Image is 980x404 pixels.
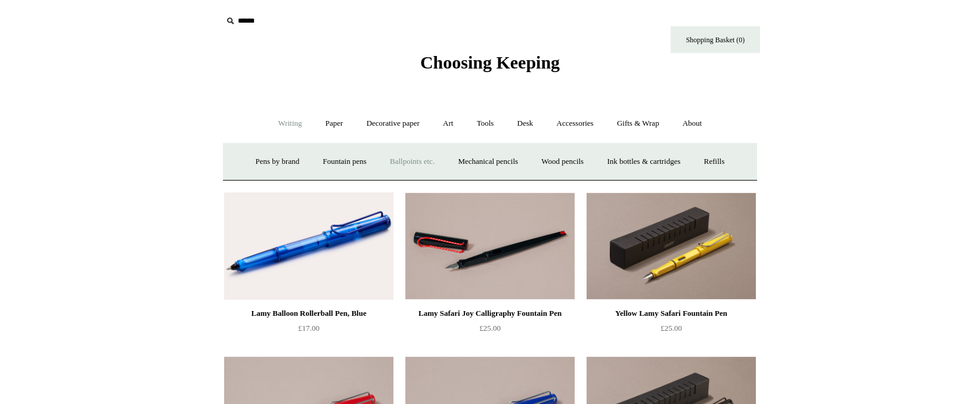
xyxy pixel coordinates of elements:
a: Art [432,108,464,139]
a: Paper [315,108,354,139]
div: Yellow Lamy Safari Fountain Pen [590,306,753,321]
span: £17.00 [298,324,320,332]
a: Tools [466,108,505,139]
a: Lamy Safari Joy Calligraphy Fountain Pen Lamy Safari Joy Calligraphy Fountain Pen [405,192,575,300]
span: £25.00 [660,324,682,332]
a: Desk [507,108,544,139]
a: Shopping Basket (0) [671,26,760,53]
a: About [672,108,713,139]
div: Lamy Safari Joy Calligraphy Fountain Pen [408,306,572,321]
img: Yellow Lamy Safari Fountain Pen [587,192,756,300]
a: Decorative paper [356,108,430,139]
a: Wood pencils [531,146,594,178]
a: Lamy Safari Joy Calligraphy Fountain Pen £25.00 [405,306,575,355]
a: Pens by brand [245,146,311,178]
a: Yellow Lamy Safari Fountain Pen Yellow Lamy Safari Fountain Pen [587,192,756,300]
div: Lamy Balloon Rollerball Pen, Blue [227,306,390,321]
a: Ink bottles & cartridges [596,146,691,178]
a: Accessories [546,108,604,139]
a: Refills [693,146,736,178]
span: Choosing Keeping [420,52,560,72]
a: Writing [268,108,313,139]
a: Yellow Lamy Safari Fountain Pen £25.00 [587,306,756,355]
span: £25.00 [479,324,501,332]
a: Choosing Keeping [420,62,560,70]
a: Mechanical pencils [447,146,529,178]
a: Lamy Balloon Rollerball Pen, Blue Lamy Balloon Rollerball Pen, Blue [224,192,393,300]
a: Gifts & Wrap [606,108,670,139]
a: Fountain pens [312,146,377,178]
img: Lamy Balloon Rollerball Pen, Blue [224,192,393,300]
img: Lamy Safari Joy Calligraphy Fountain Pen [405,192,575,300]
a: Lamy Balloon Rollerball Pen, Blue £17.00 [224,306,393,355]
a: Ballpoints etc. [379,146,445,178]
